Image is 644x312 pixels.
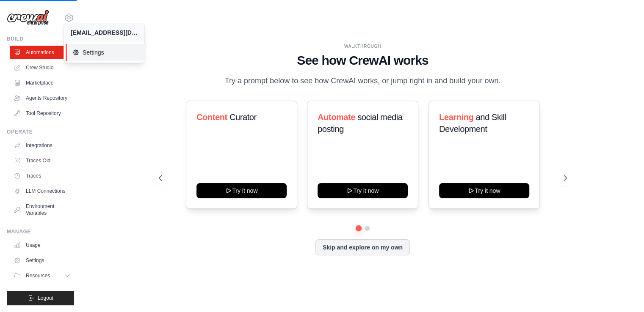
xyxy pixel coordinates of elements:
a: Environment Variables [10,200,74,220]
iframe: Chat Widget [602,271,644,312]
span: Logout [38,295,53,301]
div: WALKTHROUGH [159,43,567,49]
span: Resources [26,272,50,279]
a: Settings [66,44,146,61]
div: Operate [7,129,74,135]
span: Curator [229,112,256,122]
span: and Skill Development [439,112,506,134]
a: Integrations [10,139,74,152]
a: Usage [10,238,74,252]
button: Resources [10,269,74,282]
h1: See how CrewAI works [159,53,567,68]
a: Traces [10,169,74,183]
a: Automations [10,46,74,59]
button: Skip and explore on my own [315,239,410,255]
span: Automate [318,112,355,122]
a: Traces Old [10,154,74,167]
div: [EMAIL_ADDRESS][DOMAIN_NAME] [71,28,138,37]
span: Learning [439,112,473,122]
span: Settings [72,48,139,57]
div: Build [7,36,74,42]
a: Marketplace [10,76,74,90]
span: Content [196,112,227,122]
a: Crew Studio [10,61,74,74]
button: Try it now [196,183,287,198]
a: Tool Repository [10,107,74,120]
a: Settings [10,254,74,267]
a: Agents Repository [10,91,74,105]
div: Manage [7,228,74,235]
p: Try a prompt below to see how CrewAI works, or jump right in and build your own. [221,75,505,87]
img: Logo [7,10,49,26]
button: Try it now [318,183,408,198]
span: social media posting [318,112,403,134]
button: Logout [7,291,74,305]
button: Try it now [439,183,529,198]
a: LLM Connections [10,184,74,198]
